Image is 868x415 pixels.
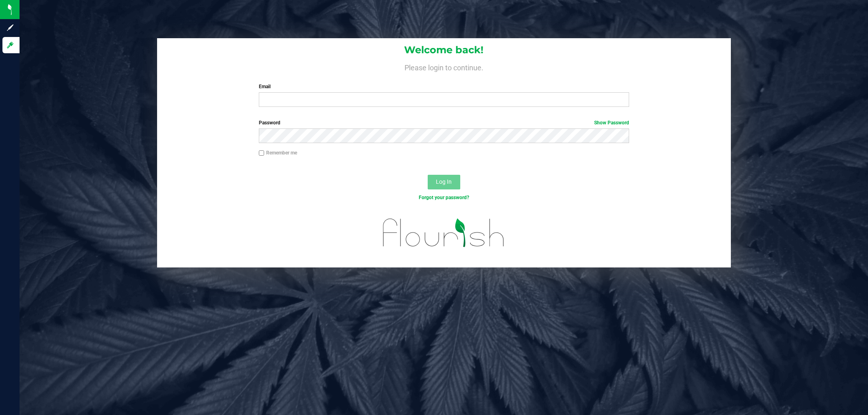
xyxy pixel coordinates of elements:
[259,83,629,90] label: Email
[259,149,297,156] label: Remember me
[259,150,265,156] input: Remember me
[436,178,452,185] span: Log In
[157,62,731,72] h4: Please login to continue.
[594,120,629,126] a: Show Password
[6,24,14,32] inline-svg: Sign up
[6,41,14,49] inline-svg: Log in
[157,45,731,55] h1: Welcome back!
[372,210,516,256] img: flourish_logo.svg
[419,195,469,200] a: Forgot your password?
[259,120,280,126] span: Password
[428,175,460,189] button: Log In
